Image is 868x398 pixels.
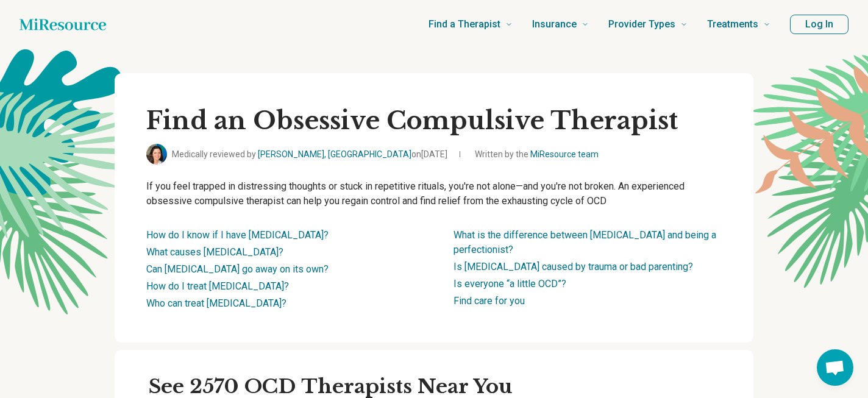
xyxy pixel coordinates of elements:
span: Treatments [707,16,758,33]
div: Open chat [817,349,853,386]
span: Insurance [532,16,577,33]
a: What is the difference between [MEDICAL_DATA] and being a perfectionist? [454,229,716,255]
span: Find a Therapist [429,16,500,33]
span: Medically reviewed by [172,148,447,161]
p: If you feel trapped in distressing thoughts or stuck in repetitive rituals, you're not alone—and ... [146,179,722,208]
button: Log In [790,15,848,34]
span: Written by the [475,148,599,161]
a: Is [MEDICAL_DATA] caused by trauma or bad parenting? [454,261,693,272]
a: Find care for you [454,295,525,307]
a: MiResource team [530,149,599,159]
a: Is everyone “a little OCD”? [454,278,566,290]
a: How do I know if I have [MEDICAL_DATA]? [146,229,329,241]
h1: Find an Obsessive Compulsive Therapist [146,105,722,137]
a: Can [MEDICAL_DATA] go away on its own? [146,263,329,275]
a: [PERSON_NAME], [GEOGRAPHIC_DATA] [258,149,411,159]
span: on [DATE] [411,149,447,159]
a: How do I treat [MEDICAL_DATA]? [146,280,289,292]
a: Home page [20,12,106,37]
a: Who can treat [MEDICAL_DATA]? [146,297,286,309]
span: Provider Types [608,16,675,33]
a: What causes [MEDICAL_DATA]? [146,246,283,258]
